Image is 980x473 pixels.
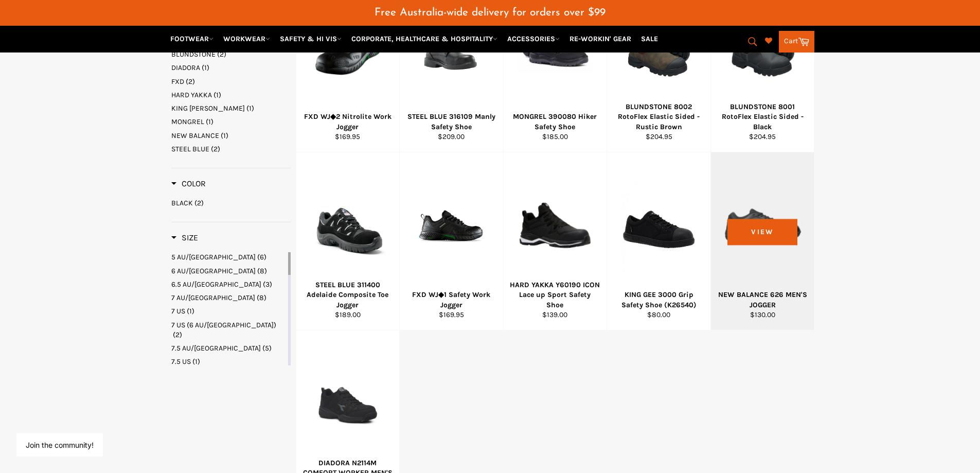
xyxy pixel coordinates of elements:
[171,253,256,261] span: 5 AU/[GEOGRAPHIC_DATA]
[171,199,193,207] span: BLACK
[262,344,272,353] span: (5)
[171,49,291,59] a: BLUNDSTONE
[171,63,200,72] span: DIADORA
[171,306,286,316] a: 7 US
[217,50,226,59] span: (2)
[171,344,261,353] span: 7.5 AU/[GEOGRAPHIC_DATA]
[257,293,266,302] span: (8)
[171,252,286,262] a: 5 AU/UK
[171,267,256,275] span: 6 AU/[GEOGRAPHIC_DATA]
[171,293,255,302] span: 7 AU/[GEOGRAPHIC_DATA]
[607,152,710,330] a: KING GEE 3000 Grip Safety Shoe (K26540)KING GEE 3000 Grip Safety Shoe (K26540)$80.00
[171,179,206,188] span: Color
[171,91,212,99] span: HARD YAKKA
[171,307,185,316] span: 7 US
[171,103,291,113] a: KING GEE
[302,280,393,310] div: STEEL BLUE 311400 Adelaide Composite Toe Jogger
[219,30,274,48] a: WORKWEAR
[171,144,291,154] a: STEEL BLUE
[779,31,814,52] a: Cart
[171,77,291,86] a: FXD
[171,280,261,289] span: 6.5 AU/[GEOGRAPHIC_DATA]
[263,280,272,289] span: (3)
[171,357,286,366] a: 7.5 US
[717,290,808,310] div: NEW BALANCE 626 MEN'S JOGGER
[171,117,291,127] a: MONGREL
[166,30,218,48] a: FOOTWEAR
[171,321,276,329] span: 7 US (6 AU/[GEOGRAPHIC_DATA])
[171,63,291,73] a: DIADORA
[186,77,195,86] span: (2)
[296,152,400,330] a: STEEL BLUE 311400 Adelaide Composite Toe JoggerSTEEL BLUE 311400 Adelaide Composite Toe Jogger$18...
[171,293,286,303] a: 7 AU/UK
[257,253,266,261] span: (6)
[221,131,228,140] span: (1)
[171,233,198,242] span: Size
[565,30,635,48] a: RE-WORKIN' GEAR
[510,112,600,132] div: MONGREL 390080 Hiker Safety Shoe
[246,104,254,113] span: (1)
[171,279,286,289] a: 6.5 AU/UK
[187,307,194,316] span: (1)
[171,131,219,140] span: NEW BALANCE
[194,199,204,207] span: (2)
[637,30,662,48] a: SALE
[503,30,564,48] a: ACCESSORIES
[510,280,600,310] div: HARD YAKKA Y60190 ICON Lace up Sport Safety Shoe
[171,77,184,86] span: FXD
[171,233,198,243] h3: Size
[192,357,200,366] span: (1)
[406,112,497,132] div: STEEL BLUE 316109 Manly Safety Shoe
[211,145,220,153] span: (2)
[171,104,245,113] span: KING [PERSON_NAME]
[614,290,704,310] div: KING GEE 3000 Grip Safety Shoe (K26540)
[173,330,182,339] span: (2)
[399,152,503,330] a: FXD WJ◆1 Safety Work JoggerFXD WJ◆1 Safety Work Jogger$169.95
[171,357,191,366] span: 7.5 US
[257,267,267,275] span: (8)
[206,117,213,126] span: (1)
[347,30,502,48] a: CORPORATE, HEALTHCARE & HOSPITALITY
[276,30,346,48] a: SAFETY & HI VIS
[503,152,607,330] a: HARD YAKKA Y60190 ICON Lace up Sport Safety ShoeHARD YAKKA Y60190 ICON Lace up Sport Safety Shoe$...
[26,441,94,449] button: Join the community!
[171,198,291,208] a: BLACK
[406,290,497,310] div: FXD WJ◆1 Safety Work Jogger
[171,117,204,126] span: MONGREL
[614,102,704,132] div: BLUNDSTONE 8002 RotoFlex Elastic Sided - Rustic Brown
[710,152,814,330] a: NEW BALANCE 626 MEN'S JOGGERNEW BALANCE 626 MEN'S JOGGER$130.00View
[171,179,206,189] h3: Color
[202,63,209,72] span: (1)
[302,112,393,132] div: FXD WJ◆2 Nitrolite Work Jogger
[171,50,216,59] span: BLUNDSTONE
[171,266,286,276] a: 6 AU/UK
[717,102,808,132] div: BLUNDSTONE 8001 RotoFlex Elastic Sided - Black
[213,91,221,99] span: (1)
[171,320,286,340] a: 7 US (6 AU/UK)
[375,7,605,18] span: Free Australia-wide delivery for orders over $99
[171,145,209,153] span: STEEL BLUE
[171,131,291,141] a: NEW BALANCE
[171,343,286,353] a: 7.5 AU/UK
[171,90,291,100] a: HARD YAKKA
